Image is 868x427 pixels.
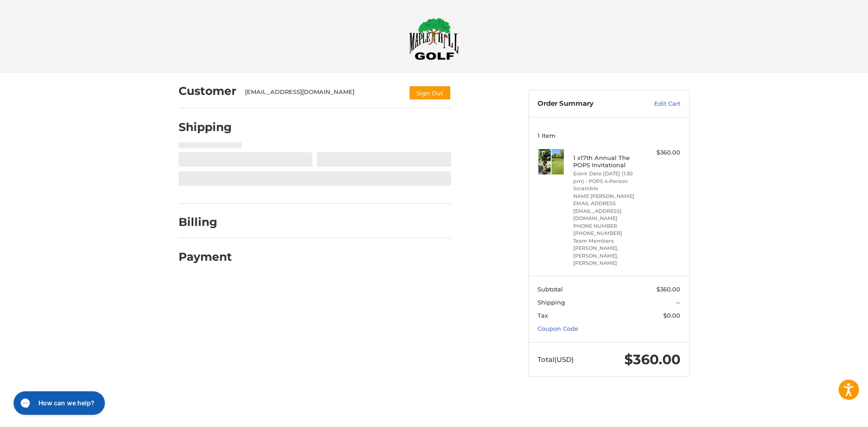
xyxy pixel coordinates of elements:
[663,312,680,319] span: $0.00
[635,99,680,108] a: Edit Cart
[624,351,680,368] span: $360.00
[573,200,642,222] li: EMAIL ADDRESS [EMAIL_ADDRESS][DOMAIN_NAME]
[573,192,642,200] li: NAME [PERSON_NAME]
[9,388,108,418] iframe: Gorgias live chat messenger
[573,170,642,192] li: Event Date [DATE] (1:30 pm) - POPS 4-Person Scramble
[573,237,642,267] li: Team Members [PERSON_NAME], [PERSON_NAME], [PERSON_NAME]
[676,299,680,306] span: --
[538,99,635,108] h3: Order Summary
[793,403,868,427] iframe: Google Customer Reviews
[245,88,400,100] div: [EMAIL_ADDRESS][DOMAIN_NAME]
[179,250,232,264] h2: Payment
[538,355,574,364] span: Total (USD)
[573,222,642,237] li: PHONE NUMBER [PHONE_NUMBER]
[179,84,236,98] h2: Customer
[409,18,459,60] img: Maple Hill Golf
[656,286,680,293] span: $360.00
[538,132,680,139] h3: 1 Item
[573,154,642,169] h4: 1 x 17th Annual The POPS Invitational
[409,85,451,100] button: Sign Out
[645,148,680,157] div: $360.00
[538,325,578,332] a: Coupon Code
[538,286,563,293] span: Subtotal
[179,120,232,134] h2: Shipping
[179,215,231,229] h2: Billing
[538,312,548,319] span: Tax
[538,299,565,306] span: Shipping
